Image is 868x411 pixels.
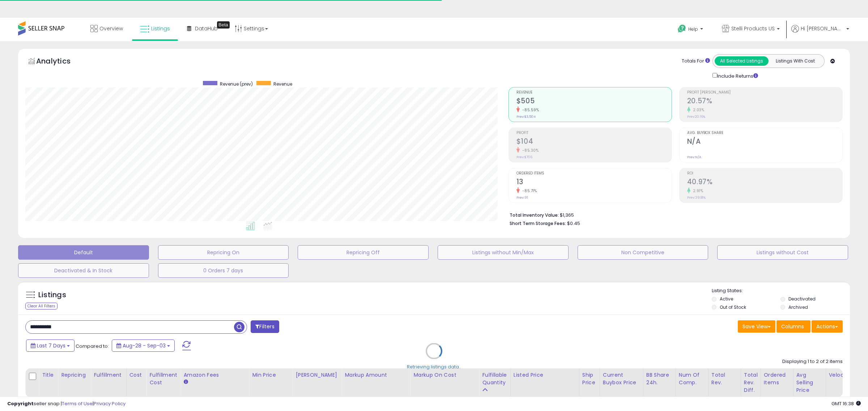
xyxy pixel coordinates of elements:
span: Revenue [516,91,672,95]
li: $1,365 [510,210,837,219]
span: Revenue [273,81,292,87]
span: Stelli Products US [731,25,775,32]
button: Deactivated & In Stock [18,263,149,278]
button: Listings without Cost [717,245,848,260]
h2: 20.57% [687,97,842,107]
div: Retrieving listings data.. [407,363,461,370]
a: Listings [135,18,175,39]
small: Prev: 91 [516,195,528,200]
a: Stelli Products US [716,18,785,41]
span: Profit [516,131,672,135]
button: Default [18,245,149,260]
strong: Copyright [7,400,34,407]
span: Revenue (prev) [220,81,253,87]
b: Total Inventory Value: [510,212,559,218]
button: Repricing Off [298,245,429,260]
h2: $104 [516,137,672,147]
span: Overview [99,25,123,32]
button: Non Competitive [578,245,709,260]
small: Prev: 39.81% [687,195,706,200]
span: Profit [PERSON_NAME] [687,91,842,95]
div: Tooltip anchor [217,21,230,29]
a: Hi [PERSON_NAME] [791,25,849,41]
small: -85.71% [520,188,537,194]
i: Get Help [677,24,686,33]
span: Hi [PERSON_NAME] [801,25,844,32]
button: All Selected Listings [715,56,769,66]
h2: $505 [516,97,672,107]
small: -85.30% [520,148,539,153]
span: Ordered Items [516,172,672,176]
small: Prev: 20.16% [687,114,705,119]
span: ROI [687,172,842,176]
button: Listings without Min/Max [438,245,569,260]
button: Repricing On [158,245,289,260]
small: 2.91% [690,188,703,194]
h2: 13 [516,178,672,187]
span: Listings [151,25,170,32]
span: DataHub [195,25,218,32]
a: DataHub [182,18,223,39]
div: Include Returns [707,72,767,80]
button: Listings With Cost [768,56,822,66]
h2: N/A [687,137,842,147]
div: seller snap | | [7,401,125,407]
a: Settings [229,18,273,39]
button: 0 Orders 7 days [158,263,289,278]
span: Help [688,26,698,32]
span: Avg. Buybox Share [687,131,842,135]
small: 2.03% [690,107,705,113]
span: $0.45 [567,220,580,227]
small: -85.59% [520,107,539,113]
h2: 40.97% [687,178,842,187]
b: Short Term Storage Fees: [510,220,566,226]
small: Prev: $706 [516,155,532,159]
small: Prev: N/A [687,155,701,159]
div: Totals For [682,58,710,65]
a: Overview [85,18,128,39]
small: Prev: $3,504 [516,114,536,119]
h5: Analytics [36,56,85,68]
a: Help [672,19,710,41]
